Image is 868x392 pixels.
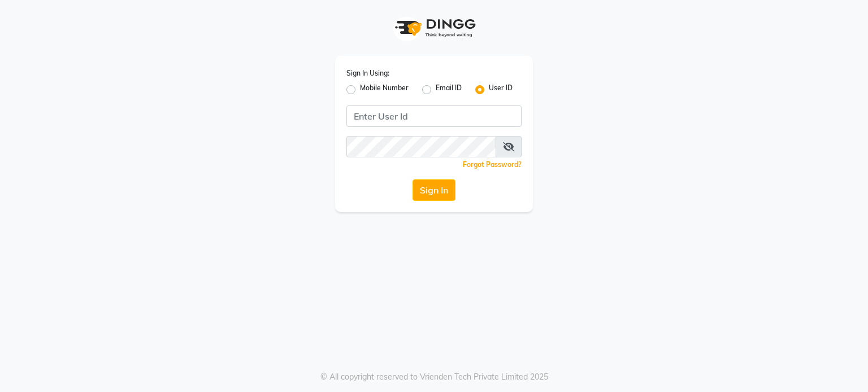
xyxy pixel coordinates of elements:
[436,83,462,96] label: Email ID
[346,136,496,157] input: Username
[413,179,455,201] button: Sign In
[463,160,522,169] a: Forgot Password?
[489,83,513,96] label: User ID
[346,105,522,127] input: Username
[360,83,409,96] label: Mobile Number
[346,68,389,78] label: Sign In Using:
[389,11,479,45] img: logo1.svg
